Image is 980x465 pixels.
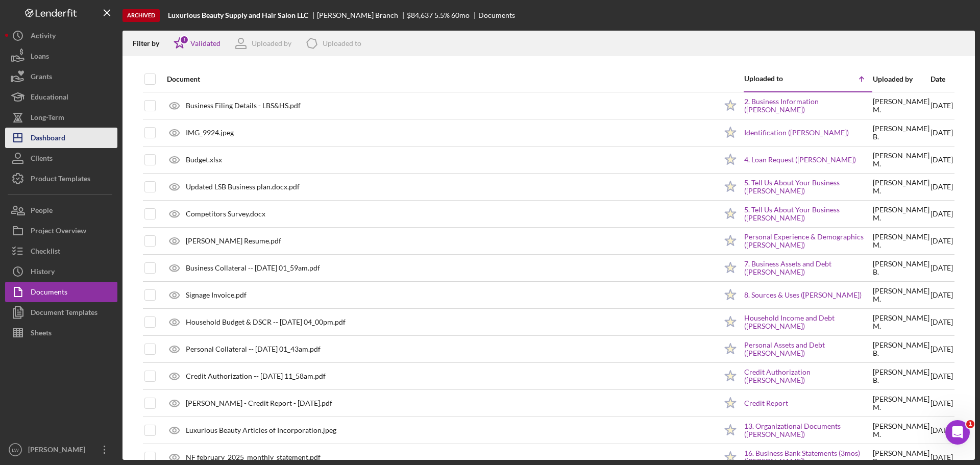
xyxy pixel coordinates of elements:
div: Document [167,75,717,83]
div: [PERSON_NAME] M . [873,206,929,222]
a: 2. Business Information ([PERSON_NAME]) [744,97,872,114]
a: Personal Experience & Demographics ([PERSON_NAME]) [744,233,872,249]
div: Uploaded by [873,75,929,83]
button: LW[PERSON_NAME] [5,439,117,460]
div: Project Overview [31,221,86,243]
div: [PERSON_NAME] [26,439,92,462]
a: Identification ([PERSON_NAME]) [744,129,849,137]
div: IMG_9924.jpeg [186,129,234,137]
div: Business Filing Details - LBS&HS.pdf [186,102,301,110]
div: Household Budget & DSCR -- [DATE] 04_00pm.pdf [186,318,346,326]
div: Validated [190,39,220,47]
div: [DATE] [930,120,953,145]
div: [PERSON_NAME] M . [873,152,929,168]
div: People [31,200,53,223]
div: [DATE] [930,336,953,362]
span: 1 [966,420,974,428]
div: [PERSON_NAME] Branch [317,11,407,19]
button: Document Templates [5,302,117,323]
div: Updated LSB Business plan.docx.pdf [186,183,300,191]
div: $84,637 [407,11,433,19]
a: 4. Loan Request ([PERSON_NAME]) [744,156,856,164]
div: Uploaded to [323,39,361,47]
div: [PERSON_NAME] B . [873,368,929,384]
div: Clients [31,148,53,171]
div: [DATE] [930,363,953,389]
div: Credit Authorization -- [DATE] 11_58am.pdf [186,372,326,380]
a: 5. Tell Us About Your Business ([PERSON_NAME]) [744,179,872,195]
button: History [5,261,117,282]
div: [PERSON_NAME] - Credit Report - [DATE].pdf [186,399,332,407]
div: Documents [478,11,515,19]
div: [PERSON_NAME] M . [873,287,929,303]
div: Loans [31,46,49,69]
div: [DATE] [930,309,953,335]
button: Checklist [5,241,117,261]
div: Checklist [31,241,60,264]
div: Competitors Survey.docx [186,210,265,218]
div: Dashboard [31,128,65,151]
div: [PERSON_NAME] M . [873,233,929,249]
div: 60 mo [451,11,470,19]
a: 8. Sources & Uses ([PERSON_NAME]) [744,291,862,299]
div: Luxurious Beauty Articles of Incorporation.jpeg [186,426,336,434]
div: Personal Collateral -- [DATE] 01_43am.pdf [186,345,321,353]
div: [DATE] [930,390,953,416]
div: Budget.xlsx [186,156,222,164]
div: Activity [31,26,56,48]
button: Long-Term [5,107,117,128]
button: Sheets [5,323,117,343]
button: Dashboard [5,128,117,148]
div: [DATE] [930,174,953,200]
a: Loans [5,46,117,66]
text: LW [12,447,19,453]
a: Credit Report [744,399,788,407]
div: Product Templates [31,168,90,191]
div: [PERSON_NAME] B . [873,341,929,357]
div: History [31,261,55,284]
div: [PERSON_NAME] B . [873,125,929,141]
div: 1 [180,35,189,44]
button: Educational [5,87,117,107]
div: Uploaded by [252,39,291,47]
div: [DATE] [930,93,953,119]
button: Activity [5,26,117,46]
button: Product Templates [5,168,117,189]
div: [PERSON_NAME] M . [873,97,929,114]
div: NF february_2025_monthly_statement.pdf [186,453,321,461]
div: Educational [31,87,68,110]
div: Long-Term [31,107,64,130]
a: 13. Organizational Documents ([PERSON_NAME]) [744,422,872,438]
button: Clients [5,148,117,168]
a: 7. Business Assets and Debt ([PERSON_NAME]) [744,260,872,276]
div: Date [930,75,953,83]
button: Grants [5,66,117,87]
div: [DATE] [930,418,953,443]
div: [DATE] [930,201,953,227]
div: Documents [31,282,67,305]
div: [DATE] [930,228,953,254]
a: Credit Authorization ([PERSON_NAME]) [744,368,872,384]
b: Luxurious Beauty Supply and Hair Salon LLC [168,11,308,19]
div: [PERSON_NAME] M . [873,422,929,438]
div: Signage Invoice.pdf [186,291,247,299]
div: [PERSON_NAME] Resume.pdf [186,237,281,245]
div: Grants [31,66,52,89]
button: Documents [5,282,117,302]
a: 5. Tell Us About Your Business ([PERSON_NAME]) [744,206,872,222]
div: [PERSON_NAME] M . [873,314,929,330]
div: [DATE] [930,255,953,281]
div: [PERSON_NAME] B . [873,260,929,276]
iframe: Intercom live chat [945,420,970,445]
div: [DATE] [930,147,953,173]
button: Project Overview [5,221,117,241]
